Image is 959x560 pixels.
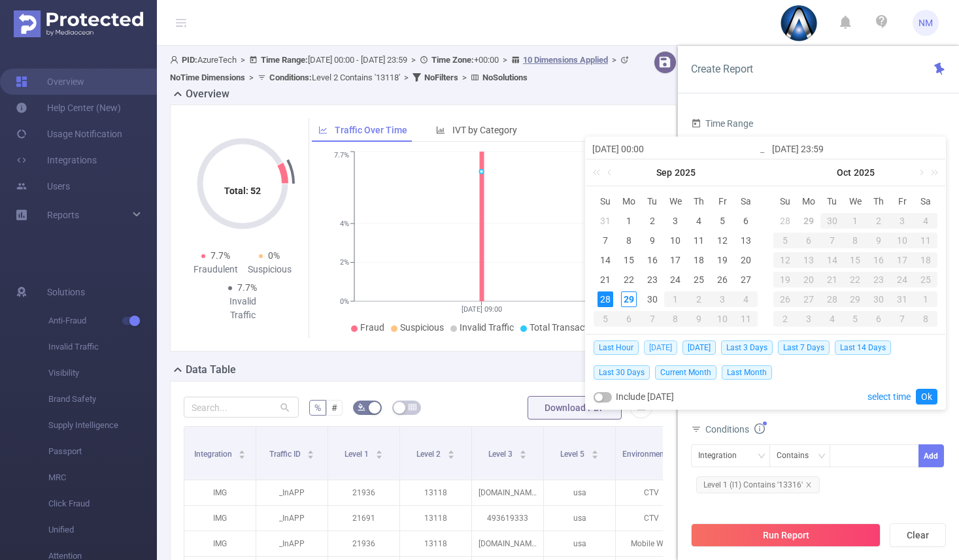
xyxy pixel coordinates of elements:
[644,340,677,355] span: [DATE]
[773,195,797,207] span: Su
[645,272,660,288] div: 23
[617,311,641,327] div: 6
[691,63,753,75] span: Create Report
[608,55,620,65] span: >
[687,291,711,307] div: 2
[844,272,867,288] div: 22
[797,191,820,211] th: Mon
[14,10,143,37] img: Protected Media
[597,252,613,268] div: 14
[664,231,688,250] td: September 10, 2025
[645,252,660,268] div: 16
[721,340,773,355] span: Last 3 Days
[594,365,650,380] span: Last 30 Days
[314,403,321,413] span: %
[890,213,914,229] div: 3
[890,231,914,250] td: October 10, 2025
[867,289,890,309] td: October 30, 2025
[621,291,637,307] div: 29
[820,191,844,211] th: Tue
[778,340,830,355] span: Last 7 Days
[738,213,754,229] div: 6
[867,252,890,268] div: 16
[261,55,308,65] b: Time Range:
[182,55,197,65] b: PID:
[820,272,844,288] div: 21
[47,210,79,220] span: Reports
[641,309,664,329] td: October 7, 2025
[617,250,641,270] td: September 15, 2025
[621,213,637,229] div: 1
[890,195,914,207] span: Fr
[667,272,683,288] div: 24
[597,272,613,288] div: 21
[358,403,365,411] i: icon: bg-colors
[820,311,844,327] div: 4
[754,423,765,434] i: icon: info-circle
[867,191,890,211] th: Thu
[867,195,890,207] span: Th
[691,252,707,268] div: 18
[734,289,758,309] td: October 4, 2025
[499,55,511,65] span: >
[224,186,261,196] tspan: Total: 52
[269,73,312,82] b: Conditions :
[462,305,502,314] tspan: [DATE] 09:00
[773,289,797,309] td: October 26, 2025
[360,322,384,333] span: Fraud
[738,233,754,248] div: 13
[48,360,157,386] span: Visibility
[664,270,688,289] td: September 24, 2025
[594,309,617,329] td: October 5, 2025
[914,272,937,288] div: 25
[844,309,867,329] td: November 5, 2025
[48,334,157,360] span: Invalid Traffic
[594,270,617,289] td: September 21, 2025
[409,403,416,411] i: icon: table
[773,231,797,250] td: October 5, 2025
[664,311,688,327] div: 8
[452,125,517,135] span: IVT by Category
[797,252,820,268] div: 13
[617,270,641,289] td: September 22, 2025
[594,195,617,207] span: Su
[711,309,734,329] td: October 10, 2025
[269,73,400,82] span: Level 2 Contains '13118'
[16,173,70,199] a: Users
[890,272,914,288] div: 24
[890,311,914,327] div: 7
[734,191,758,211] th: Sat
[801,213,816,229] div: 29
[307,448,314,452] i: icon: caret-up
[867,211,890,231] td: October 2, 2025
[667,233,683,248] div: 10
[664,211,688,231] td: September 3, 2025
[734,311,758,327] div: 11
[711,211,734,231] td: September 5, 2025
[844,231,867,250] td: October 8, 2025
[773,311,797,327] div: 2
[48,517,157,543] span: Unified
[867,213,890,229] div: 2
[772,141,939,157] input: End date
[734,309,758,329] td: October 11, 2025
[186,362,236,378] h2: Data Table
[914,289,937,309] td: November 1, 2025
[773,250,797,270] td: October 12, 2025
[664,250,688,270] td: September 17, 2025
[691,118,753,129] span: Time Range
[617,211,641,231] td: September 1, 2025
[777,213,793,229] div: 28
[687,195,711,207] span: Th
[334,152,349,160] tspan: 7.7%
[773,191,797,211] th: Sun
[835,159,852,186] a: Oct
[890,291,914,307] div: 31
[867,233,890,248] div: 9
[797,309,820,329] td: November 3, 2025
[687,311,711,327] div: 9
[890,289,914,309] td: October 31, 2025
[687,231,711,250] td: September 11, 2025
[597,233,613,248] div: 7
[645,233,660,248] div: 9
